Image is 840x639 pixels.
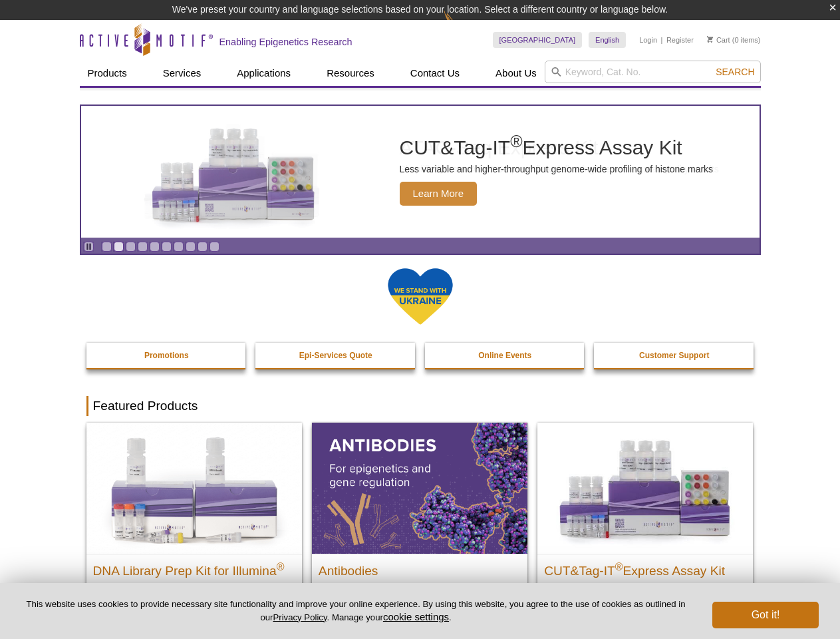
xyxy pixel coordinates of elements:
img: CUT&Tag-IT® Express Assay Kit [537,423,753,553]
sup: ® [277,560,285,572]
a: Go to slide 3 [126,242,136,252]
a: Go to slide 5 [150,242,160,252]
a: About Us [488,61,545,86]
a: Online Events [425,343,586,368]
img: We Stand With Ukraine [387,267,454,326]
img: All Antibodies [312,423,527,553]
img: Change Here [444,10,479,41]
a: Products [80,61,135,86]
h2: Featured Products [86,396,754,416]
a: Privacy Policy [273,612,327,622]
button: cookie settings [383,611,449,622]
a: CUT&Tag-IT Express Assay Kit CUT&Tag-IT®Express Assay Kit Less variable and higher-throughput gen... [81,106,760,238]
h2: CUT&Tag-IT Express Assay Kit [400,138,714,158]
img: DNA Library Prep Kit for Illumina [86,423,302,553]
strong: Promotions [144,351,189,360]
strong: Online Events [478,351,531,360]
a: Go to slide 8 [186,242,196,252]
a: Promotions [86,343,247,368]
li: | [661,32,663,48]
input: Keyword, Cat. No. [545,61,761,83]
a: Go to slide 4 [138,242,148,252]
a: Services [155,61,210,86]
a: Customer Support [594,343,755,368]
strong: Epi-Services Quote [299,351,372,360]
sup: ® [615,560,623,572]
h2: DNA Library Prep Kit for Illumina [93,558,295,578]
a: Resources [319,61,382,86]
a: [GEOGRAPHIC_DATA] [493,32,583,48]
p: This website uses cookies to provide necessary site functionality and improve your online experie... [21,598,690,624]
a: Contact Us [402,61,468,86]
a: Go to slide 7 [174,242,184,252]
a: Login [639,35,657,45]
img: Your Cart [707,36,713,43]
a: English [589,32,626,48]
sup: ® [510,132,522,150]
a: CUT&Tag-IT® Express Assay Kit CUT&Tag-IT®Express Assay Kit Less variable and higher-throughput ge... [537,423,753,624]
img: CUT&Tag-IT Express Assay Kit [124,99,343,245]
article: CUT&Tag-IT Express Assay Kit [81,106,760,238]
button: Search [712,66,758,78]
h2: CUT&Tag-IT Express Assay Kit [544,558,746,578]
a: Epi-Services Quote [255,343,416,368]
h2: Antibodies [319,558,521,578]
span: Search [716,67,754,77]
h2: Enabling Epigenetics Research [219,36,352,48]
li: (0 items) [707,32,761,48]
a: Applications [229,61,299,86]
p: Less variable and higher-throughput genome-wide profiling of histone marks [400,163,714,175]
a: Go to slide 9 [198,242,208,252]
a: All Antibodies Antibodies Application-tested antibodies for ChIP, CUT&Tag, and CUT&RUN. [312,423,527,624]
a: Go to slide 6 [162,242,172,252]
a: Toggle autoplay [84,242,94,252]
a: Go to slide 2 [114,242,124,252]
a: Register [666,35,694,45]
span: Learn More [400,182,478,206]
button: Got it! [712,602,819,628]
a: DNA Library Prep Kit for Illumina DNA Library Prep Kit for Illumina® Dual Index NGS Kit for ChIP-... [86,423,302,638]
a: Go to slide 10 [210,242,219,252]
a: Cart [707,35,730,45]
strong: Customer Support [639,351,709,360]
a: Go to slide 1 [102,242,112,252]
